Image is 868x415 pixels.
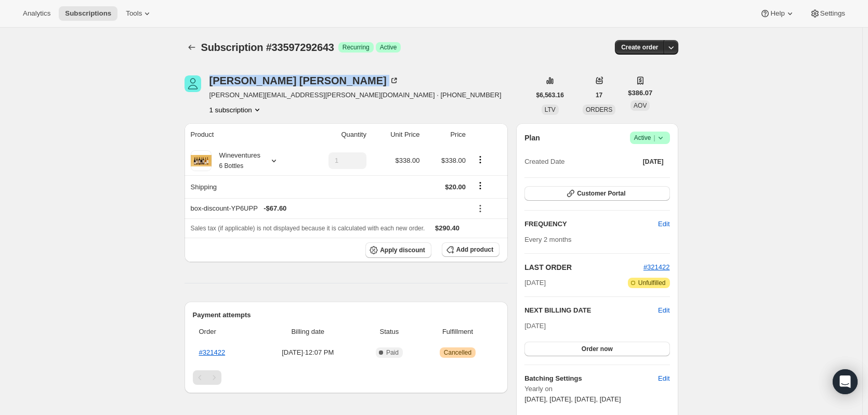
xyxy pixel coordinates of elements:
span: Apply discount [380,246,425,254]
button: Edit [652,370,676,387]
button: Create order [615,40,664,55]
span: Tools [126,9,142,18]
span: [PERSON_NAME][EMAIL_ADDRESS][PERSON_NAME][DOMAIN_NAME] · [PHONE_NUMBER] [209,90,502,100]
span: - $67.60 [264,203,286,214]
th: Product [185,123,304,146]
span: [DATE] [643,158,664,166]
span: $6,563.16 [536,91,564,99]
div: [PERSON_NAME] [PERSON_NAME] [209,75,399,86]
span: Help [770,9,784,18]
span: $338.00 [441,157,466,164]
span: Recurring [343,43,370,51]
span: Subscriptions [65,9,111,18]
span: Status [363,327,416,337]
span: Paid [386,348,399,357]
button: Tools [120,6,159,21]
button: Subscriptions [59,6,117,21]
nav: Pagination [193,370,500,385]
h6: Batching Settings [524,373,658,384]
span: [DATE] [524,278,546,288]
span: Order now [582,345,613,353]
span: 17 [596,91,602,99]
span: $386.07 [628,88,652,98]
h2: LAST ORDER [524,262,643,273]
span: Fulfillment [422,327,493,337]
span: ORDERS [586,106,612,113]
button: Analytics [17,6,57,21]
button: Product actions [472,154,489,165]
div: Open Intercom Messenger [833,369,858,394]
span: Analytics [23,9,50,18]
button: Apply discount [365,242,431,258]
button: Order now [524,342,669,356]
h2: Plan [524,133,540,143]
span: Settings [820,9,845,18]
button: 17 [589,88,609,102]
div: box-discount-YP6UPP [191,203,466,214]
span: $20.00 [445,183,466,191]
button: #321422 [643,262,670,273]
span: Add product [456,245,493,254]
th: Shipping [185,175,304,198]
span: Yearly on [524,384,669,394]
span: Cancelled [444,348,471,357]
span: AOV [634,102,647,109]
span: Edit [658,219,669,229]
button: Edit [652,216,676,232]
h2: Payment attempts [193,310,500,320]
h2: NEXT BILLING DATE [524,305,658,316]
button: Product actions [209,105,262,115]
button: Shipping actions [472,180,489,191]
h2: FREQUENCY [524,219,658,229]
button: Settings [804,6,851,21]
span: [DATE] · 12:07 PM [259,347,357,358]
span: Create order [621,43,658,51]
span: Active [634,133,666,143]
a: #321422 [199,348,226,356]
th: Order [193,320,256,343]
span: | [653,134,655,142]
span: Unfulfilled [638,279,666,287]
small: 6 Bottles [219,162,244,170]
button: Customer Portal [524,186,669,201]
span: Billing date [259,327,357,337]
span: $338.00 [396,157,420,164]
span: Created Date [524,157,564,167]
button: Add product [442,242,499,257]
span: Sales tax (if applicable) is not displayed because it is calculated with each new order. [191,225,425,232]
th: Quantity [303,123,370,146]
button: [DATE] [637,154,670,169]
th: Price [423,123,469,146]
span: Edit [658,373,669,384]
th: Unit Price [370,123,423,146]
span: Active [380,43,397,51]
span: Every 2 months [524,236,571,243]
button: Help [754,6,801,21]
button: $6,563.16 [530,88,570,102]
button: Subscriptions [185,40,199,55]
span: $290.40 [435,224,459,232]
button: Edit [658,305,669,316]
span: [DATE] [524,322,546,330]
span: Robert Hinojos [185,75,201,92]
span: Customer Portal [577,189,625,198]
span: Subscription #33597292643 [201,42,334,53]
a: #321422 [643,263,670,271]
div: Wineventures [212,150,260,171]
span: [DATE], [DATE], [DATE], [DATE] [524,395,621,403]
span: LTV [545,106,556,113]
